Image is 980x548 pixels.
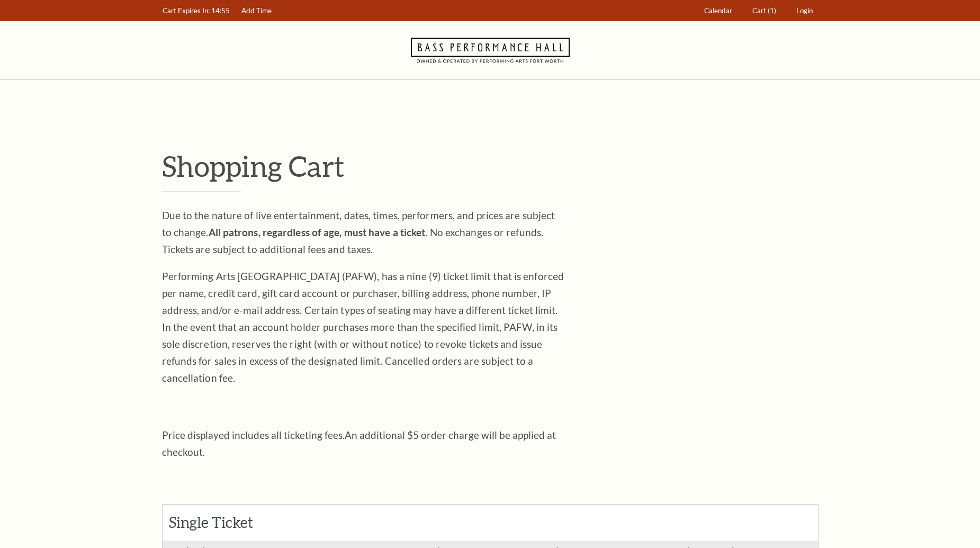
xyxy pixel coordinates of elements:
span: Login [796,6,813,15]
a: Add Time [236,1,276,21]
a: Calendar [699,1,737,21]
span: Due to the nature of live entertainment, dates, times, performers, and prices are subject to chan... [162,209,555,255]
p: Shopping Cart [162,149,819,183]
strong: All patrons, regardless of age, must have a ticket [209,226,426,238]
span: Cart Expires In: [163,6,210,15]
span: An additional $5 order charge will be applied at checkout. [162,429,556,458]
span: Calendar [704,6,732,15]
span: Cart [752,6,766,15]
a: Login [791,1,817,21]
span: 14:55 [211,6,230,15]
a: Cart (1) [747,1,781,21]
p: Performing Arts [GEOGRAPHIC_DATA] (PAFW), has a nine (9) ticket limit that is enforced per name, ... [162,268,564,387]
span: (1) [768,6,776,15]
h2: Single Ticket [169,514,285,532]
p: Price displayed includes all ticketing fees. [162,427,564,461]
